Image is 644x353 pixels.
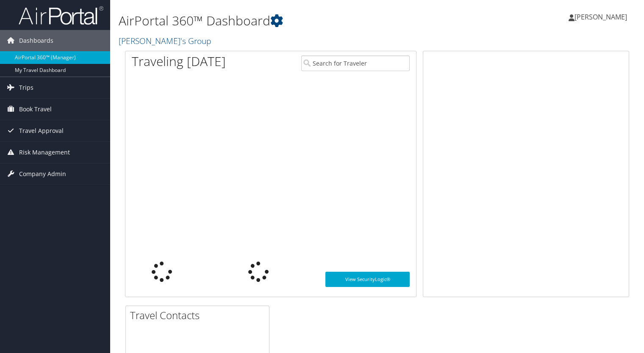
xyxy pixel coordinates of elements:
span: Travel Approval [19,120,64,141]
h2: Travel Contacts [130,308,269,323]
a: View SecurityLogic® [325,272,410,287]
a: [PERSON_NAME]'s Group [119,35,213,47]
span: [PERSON_NAME] [575,12,627,22]
input: Search for Traveler [301,55,410,71]
h1: AirPortal 360™ Dashboard [119,12,463,30]
span: Book Travel [19,99,52,120]
span: Risk Management [19,142,70,163]
h1: Traveling [DATE] [132,52,226,70]
span: Trips [19,77,33,98]
img: airportal-logo.png [19,6,103,25]
span: Dashboards [19,30,53,51]
span: Company Admin [19,163,66,185]
a: [PERSON_NAME] [569,4,636,30]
